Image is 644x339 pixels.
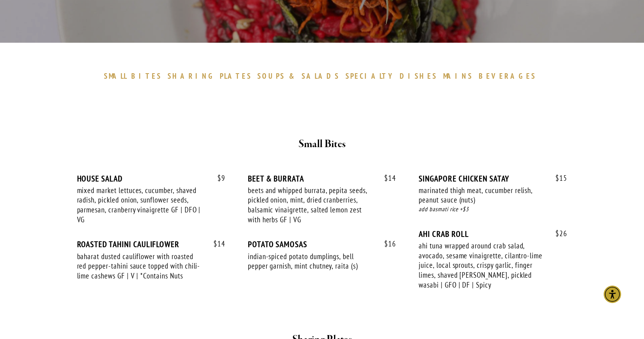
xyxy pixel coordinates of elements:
[419,186,544,205] div: marinated thigh meat, cucumber relish, peanut sauce (nuts)
[548,229,567,238] span: 26
[257,71,285,81] span: SOUPS
[376,239,396,248] span: 16
[104,71,128,81] span: SMALL
[217,173,221,183] span: $
[555,173,559,183] span: $
[555,229,559,238] span: $
[479,71,536,81] span: BEVERAGES
[248,174,396,184] div: BEET & BURRATA
[604,286,621,303] div: Accessibility Menu
[400,71,437,81] span: DISHES
[419,229,567,239] div: AHI CRAB ROLL
[419,174,567,184] div: SINGAPORE CHICKEN SATAY
[346,71,396,81] span: SPECIALTY
[376,174,396,183] span: 14
[210,174,225,183] span: 9
[346,71,441,81] a: SPECIALTYDISHES
[419,241,544,290] div: ahi tuna wrapped around crab salad, avocado, sesame vinaigrette, cilantro-lime juice, local sprou...
[289,71,298,81] span: &
[443,71,473,81] span: MAINS
[384,239,388,248] span: $
[443,71,477,81] a: MAINS
[77,186,203,225] div: mixed market lettuces, cucumber, shaved radish, pickled onion, sunflower seeds, parmesan, cranber...
[168,71,216,81] span: SHARING
[419,205,567,214] div: add basmati rice +$3
[104,71,166,81] a: SMALLBITES
[248,239,396,249] div: POTATO SAMOSAS
[77,239,225,249] div: ROASTED TAHINI CAULIFLOWER
[77,252,203,281] div: baharat dusted cauliflower with roasted red pepper-tahini sauce topped with chili-lime cashews GF...
[248,252,374,271] div: indian-spiced potato dumplings, bell pepper garnish, mint chutney, raita (s)
[77,174,225,184] div: HOUSE SALAD
[479,71,540,81] a: BEVERAGES
[257,71,343,81] a: SOUPS&SALADS
[298,137,346,151] strong: Small Bites
[384,173,388,183] span: $
[168,71,255,81] a: SHARINGPLATES
[213,239,217,248] span: $
[548,174,567,183] span: 15
[248,186,374,225] div: beets and whipped burrata, pepita seeds, pickled onion, mint, dried cranberries, balsamic vinaigr...
[131,71,162,81] span: BITES
[206,239,225,248] span: 14
[220,71,252,81] span: PLATES
[302,71,340,81] span: SALADS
